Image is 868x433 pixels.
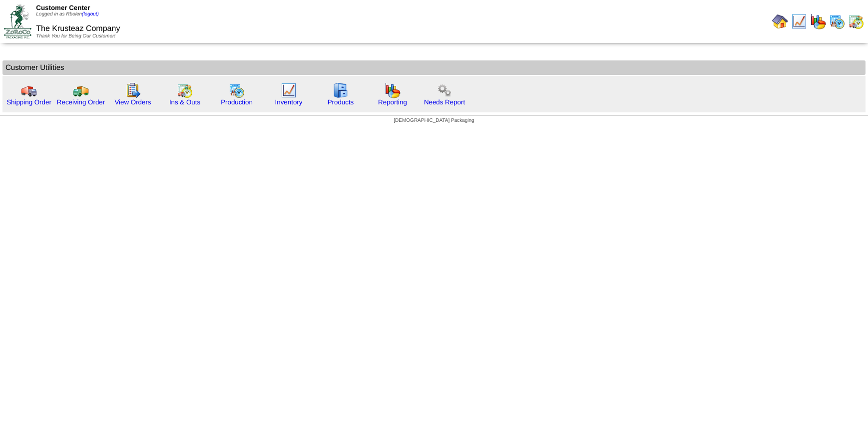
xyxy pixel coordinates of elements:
span: Customer Center [36,4,90,11]
a: Inventory [275,98,303,106]
a: Needs Report [424,98,465,106]
img: line_graph.gif [791,13,807,29]
img: home.gif [772,13,788,29]
span: Thank You for Being Our Customer! [36,33,115,39]
img: ZoRoCo_Logo(Green%26Foil)%20jpg.webp [4,4,31,38]
a: Receiving Order [57,98,105,106]
span: Logged in as Rbolen [36,11,99,17]
img: calendarprod.gif [829,13,845,29]
img: calendarinout.gif [177,82,193,98]
a: Shipping Order [6,98,51,106]
img: calendarinout.gif [848,13,864,29]
img: truck2.gif [73,82,89,98]
img: cabinet.gif [333,82,349,98]
img: calendarprod.gif [229,82,245,98]
td: Customer Utilities [2,60,866,75]
a: Products [328,98,354,106]
img: line_graph.gif [281,82,297,98]
img: truck.gif [21,82,37,98]
img: workflow.png [436,82,452,98]
a: (logout) [82,11,99,17]
a: Production [221,98,253,106]
img: graph.gif [385,82,401,98]
img: graph.gif [810,13,826,29]
img: workorder.gif [125,82,141,98]
span: [DEMOGRAPHIC_DATA] Packaging [394,118,474,123]
a: View Orders [114,98,151,106]
span: The Krusteaz Company [36,24,120,33]
a: Ins & Outs [169,98,200,106]
a: Reporting [378,98,407,106]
